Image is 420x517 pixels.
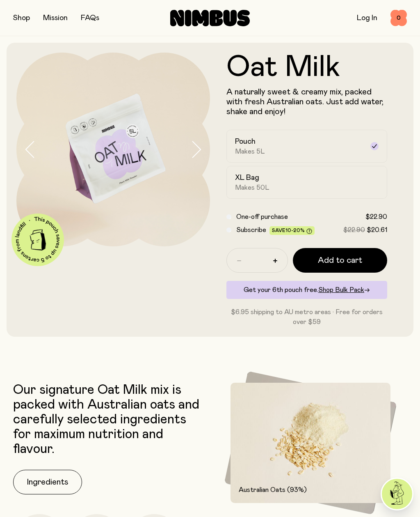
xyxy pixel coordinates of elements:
[318,287,364,293] span: Shop Bulk Pack
[285,228,305,233] span: 10-20%
[318,287,370,293] a: Shop Bulk Pack→
[272,228,312,234] span: Save
[390,10,407,26] button: 0
[13,470,82,494] button: Ingredients
[236,214,288,220] span: One-off purchase
[235,147,265,156] span: Makes 5L
[226,281,387,299] div: Get your 6th pouch free.
[235,137,256,147] h2: Pouch
[367,227,387,233] span: $20.61
[236,227,266,233] span: Subscribe
[43,14,68,22] a: Mission
[226,53,387,82] h1: Oat Milk
[231,383,390,503] img: Raw oats and oats in powdered form
[235,173,259,183] h2: XL Bag
[235,184,269,192] span: Makes 50L
[382,479,412,509] img: agent
[343,227,365,233] span: $22.90
[365,214,387,220] span: $22.90
[239,485,382,495] p: Australian Oats (93%)
[13,383,206,457] p: Our signature Oat Milk mix is packed with Australian oats and carefully selected ingredients for ...
[226,307,387,327] p: $6.95 shipping to AU metro areas · Free for orders over $59
[81,14,99,22] a: FAQs
[293,248,387,273] button: Add to cart
[318,255,362,266] span: Add to cart
[226,87,387,117] p: A naturally sweet & creamy mix, packed with fresh Australian oats. Just add water, shake and enjoy!
[357,14,377,22] a: Log In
